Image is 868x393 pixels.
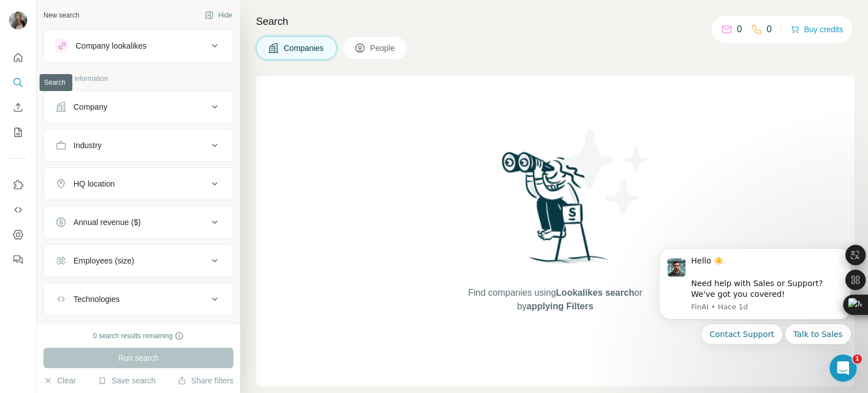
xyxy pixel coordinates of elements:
button: My lists [9,122,27,142]
button: Company [44,93,233,120]
img: Surfe Illustration - Stars [555,121,657,223]
img: Surfe Illustration - Woman searching with binoculars [497,149,614,275]
button: Quick start [9,47,27,68]
div: New search [44,10,79,20]
div: 0 search results remaining [93,331,184,341]
img: Avatar [9,11,27,29]
button: Use Surfe API [9,200,27,220]
button: Company lookalikes [44,32,233,59]
button: Save search [98,375,155,386]
span: 1 [853,355,862,364]
div: HQ location [73,178,115,189]
p: 0 [767,23,772,36]
button: HQ location [44,170,233,197]
button: Share filters [177,375,233,386]
button: Hide [197,7,240,24]
iframe: Intercom notifications mensaje [642,235,868,387]
span: Companies [284,42,325,54]
div: Company [73,101,107,113]
button: Use Surfe on LinkedIn [9,175,27,195]
button: Employees (size) [44,247,233,274]
span: People [370,42,396,54]
div: Employees (size) [73,255,134,266]
button: Technologies [44,286,233,313]
div: Industry [73,140,102,151]
p: 0 [737,23,742,36]
iframe: Intercom live chat [830,355,857,382]
h4: Search [256,14,854,29]
button: Enrich CSV [9,97,27,118]
span: Lookalikes search [556,288,635,297]
button: Search [9,72,27,93]
span: applying Filters [527,301,593,311]
button: Dashboard [9,224,27,245]
div: Technologies [73,293,120,305]
button: Industry [44,132,233,159]
p: Company information [44,74,233,84]
div: Company lookalikes [76,40,146,51]
button: Annual revenue ($) [44,209,233,236]
div: Annual revenue ($) [73,217,141,228]
button: Buy credits [791,21,843,37]
button: Clear [44,375,76,386]
span: Find companies using or by [465,286,645,313]
button: Feedback [9,249,27,270]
